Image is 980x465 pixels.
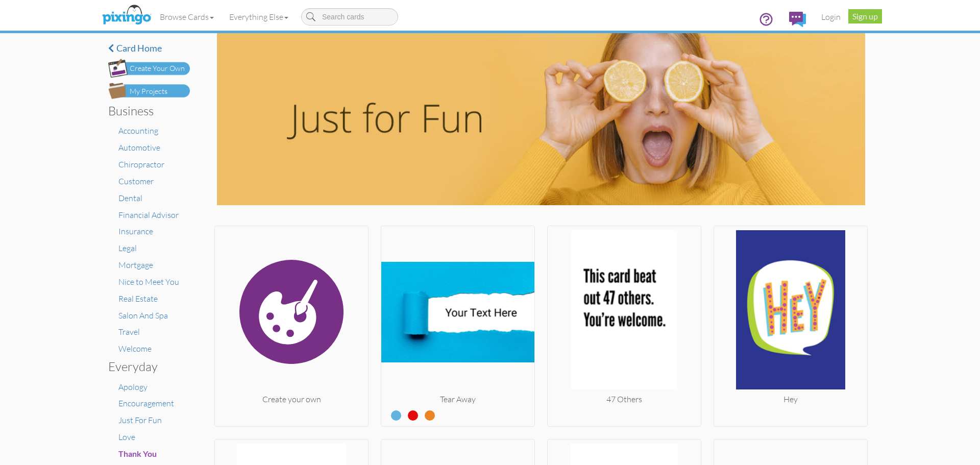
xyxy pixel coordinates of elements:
[789,12,806,27] img: comments.svg
[381,394,534,405] div: Tear Away
[118,293,158,304] a: Real Estate
[108,83,190,99] img: my-projects-button.png
[152,4,222,30] a: Browse Cards
[118,415,162,425] a: Just For Fun
[118,260,153,270] a: Mortgage
[714,230,867,394] img: 20240829-232550-94c712b526c3-250.jpg
[118,277,179,287] a: Nice to Meet You
[118,159,164,169] a: Chiropractor
[215,230,368,394] img: create.svg
[118,382,148,392] a: Apology
[118,126,158,136] a: Accounting
[118,344,152,354] a: Welcome
[118,449,157,459] a: Thank You
[301,8,398,26] input: Search cards
[118,193,142,203] a: Dental
[848,9,882,23] a: Sign up
[215,394,368,405] div: Create your own
[118,226,153,236] a: Insurance
[118,210,179,220] a: Financial Advisor
[118,142,160,153] a: Automotive
[814,4,848,30] a: Login
[548,394,701,405] div: 47 Others
[714,394,867,405] div: Hey
[108,43,190,54] a: Card home
[118,243,137,253] a: Legal
[108,104,182,117] h3: Business
[130,86,167,97] div: My Projects
[130,63,185,74] div: Create Your Own
[118,432,135,442] a: Love
[217,33,865,205] img: just-for-fun.jpg
[108,360,182,373] h3: Everyday
[118,310,168,321] a: Salon And Spa
[548,230,701,394] img: 20250730-184250-2e46d0b25ecb-250.png
[222,4,296,30] a: Everything Else
[118,327,140,337] a: Travel
[108,59,190,78] img: create-own-button.png
[118,398,174,408] a: Encouragement
[118,176,154,186] a: Customer
[100,3,154,28] img: pixingo logo
[381,230,534,394] img: 20231013-011955-51902ef7c694-250.jpg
